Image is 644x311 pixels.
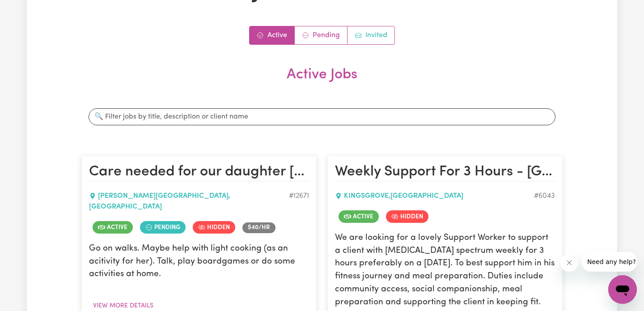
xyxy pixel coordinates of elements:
h2: Active Jobs [81,66,563,98]
h2: Care needed for our daughter Acacia [89,163,309,181]
span: Job contract pending review by care worker [140,221,186,234]
span: Job is active [93,221,133,234]
a: Active jobs [250,26,295,44]
div: Job ID #6043 [534,191,555,201]
a: Contracts pending review [295,26,347,44]
iframe: Close message [560,254,578,272]
h2: Weekly Support For 3 Hours - Kingsgrove, NSW [335,163,555,181]
div: KINGSGROVE , [GEOGRAPHIC_DATA] [335,191,534,201]
div: Job ID #12671 [289,191,309,212]
p: We are looking for a lovely Support Worker to support a client with [MEDICAL_DATA] spectrum weekl... [335,232,555,309]
input: 🔍 Filter jobs by title, description or client name [89,108,555,125]
span: Job rate per hour [242,222,275,233]
span: Job is active [339,210,379,223]
a: Job invitations [347,26,394,44]
iframe: Button to launch messaging window [608,275,637,304]
p: Go on walks. Maybe help with light cooking (as an acitivity for her). Talk, play boardgames or do... [89,243,309,281]
span: Job is hidden [386,210,428,223]
span: Job is hidden [193,221,235,234]
iframe: Message from company [582,252,637,272]
div: [PERSON_NAME][GEOGRAPHIC_DATA] , [GEOGRAPHIC_DATA] [89,191,289,212]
